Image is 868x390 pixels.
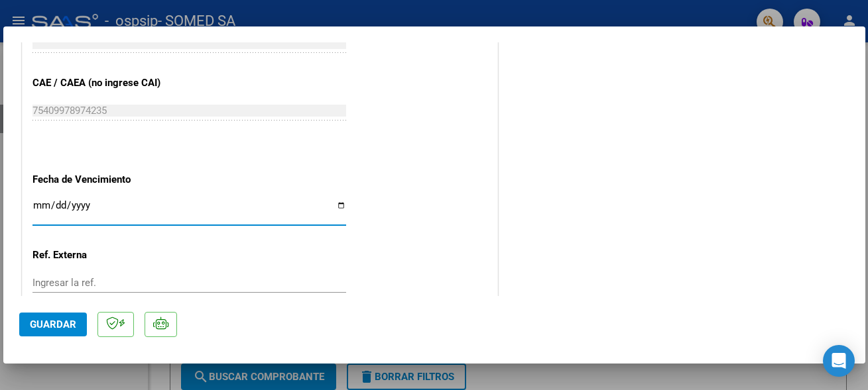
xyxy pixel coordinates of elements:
span: Guardar [30,318,76,330]
p: CAE / CAEA (no ingrese CAI) [32,75,169,91]
div: Open Intercom Messenger [823,345,855,377]
button: Guardar [19,313,87,336]
p: Ref. Externa [32,248,169,263]
p: Fecha de Vencimiento [32,172,169,187]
